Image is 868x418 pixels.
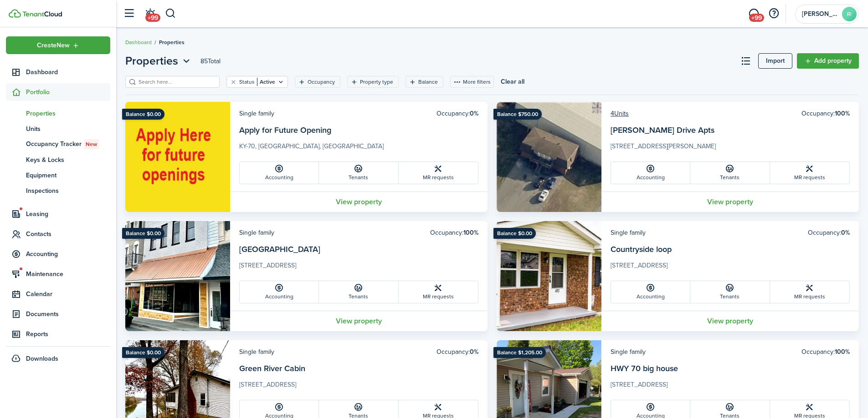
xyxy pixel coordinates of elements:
[295,76,340,88] filter-tag: Open filter
[611,380,850,394] card-description: [STREET_ADDRESS]
[835,347,850,357] b: 100%
[125,53,178,69] span: Properties
[120,5,138,22] button: Open sidebar
[611,261,850,275] card-description: [STREET_ADDRESS]
[257,78,275,86] filter-tag-value: Active
[6,121,110,136] a: Units
[26,309,110,319] span: Documents
[239,124,331,136] a: Apply for Future Opening
[835,109,850,118] b: 100%
[611,347,646,357] card-header-left: Single family
[145,14,160,22] span: +99
[493,228,536,239] ribbon: Balance $0.00
[26,171,110,180] span: Equipment
[399,281,478,303] a: MR requests
[6,136,110,152] a: Occupancy TrackerNew
[801,109,850,118] card-header-right: Occupancy:
[26,329,110,339] span: Reports
[450,76,494,88] button: More filters
[26,67,110,77] span: Dashboard
[26,155,110,165] span: Keys & Locks
[6,183,110,198] a: Inspections
[319,162,398,184] a: Tenants
[360,78,393,86] filter-tag-label: Property type
[319,281,398,303] a: Tenants
[745,2,762,25] a: Messaging
[141,2,159,25] a: Notifications
[239,78,255,86] filter-tag-label: Status
[497,221,601,331] img: Property avatar
[125,102,230,212] img: Property avatar
[239,243,320,255] a: [GEOGRAPHIC_DATA]
[493,109,542,120] ribbon: Balance $750.00
[26,229,110,239] span: Contacts
[125,221,230,331] img: Property avatar
[26,186,110,196] span: Inspections
[801,347,850,357] card-header-right: Occupancy:
[406,76,443,88] filter-tag: Open filter
[842,7,857,21] avatar-text: RI
[766,6,781,21] button: Open resource center
[239,228,274,237] card-header-left: Single family
[808,228,850,237] card-header-right: Occupancy:
[239,141,478,156] card-description: KY-70, [GEOGRAPHIC_DATA], [GEOGRAPHIC_DATA]
[308,78,335,86] filter-tag-label: Occupancy
[200,56,221,66] header-page-total: 85 Total
[6,152,110,167] a: Keys & Locks
[37,42,70,49] span: Create New
[239,347,274,357] card-header-left: Single family
[611,124,714,136] a: [PERSON_NAME] Drive Apts
[239,363,305,374] a: Green River Cabin
[611,162,690,184] a: Accounting
[125,38,152,46] a: Dashboard
[86,140,97,148] span: New
[749,14,764,22] span: +99
[430,228,478,237] card-header-right: Occupancy:
[122,228,164,239] ribbon: Balance $0.00
[230,191,488,212] a: View property
[758,53,792,69] a: Import
[240,281,319,303] a: Accounting
[6,36,110,54] button: Open menu
[122,109,164,120] ribbon: Balance $0.00
[611,109,629,118] a: 4Units
[226,76,288,88] filter-tag: Open filter
[239,109,274,118] card-header-left: Single family
[497,102,601,212] img: Property avatar
[437,109,478,118] card-header-right: Occupancy:
[770,281,849,303] a: MR requests
[26,209,110,219] span: Leasing
[26,289,110,299] span: Calendar
[601,311,859,331] a: View property
[6,106,110,121] a: Properties
[611,281,690,303] a: Accounting
[611,243,672,255] a: Countryside loop
[399,162,478,184] a: MR requests
[418,78,438,86] filter-tag-label: Balance
[159,38,185,46] span: Properties
[690,281,770,303] a: Tenants
[26,139,110,149] span: Occupancy Tracker
[690,162,770,184] a: Tenants
[26,354,58,363] span: Downloads
[230,78,237,86] button: Clear filter
[6,167,110,183] a: Equipment
[26,269,110,279] span: Maintenance
[802,11,838,17] span: RANDALL INVESTMENT PROPERTIES
[797,53,859,69] a: Add property
[611,363,678,374] a: HWY 70 big house
[6,325,110,343] a: Reports
[26,249,110,259] span: Accounting
[841,228,850,237] b: 0%
[6,63,110,81] a: Dashboard
[125,53,192,69] portfolio-header-page-nav: Properties
[122,347,164,358] ribbon: Balance $0.00
[165,6,176,21] button: Search
[22,11,62,17] img: TenantCloud
[347,76,399,88] filter-tag: Open filter
[501,76,524,88] button: Clear all
[9,9,21,18] img: TenantCloud
[26,109,110,118] span: Properties
[26,87,110,97] span: Portfolio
